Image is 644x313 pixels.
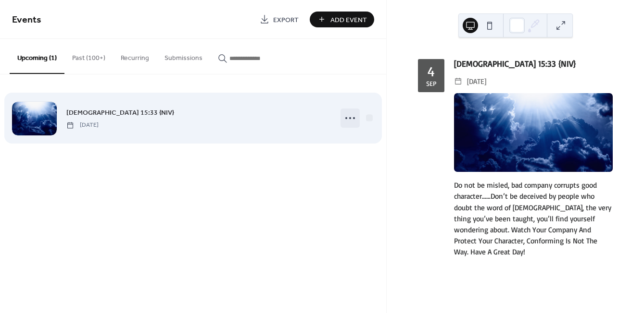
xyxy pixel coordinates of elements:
[10,39,64,74] button: Upcoming (1)
[64,39,113,73] button: Past (100+)
[157,39,210,73] button: Submissions
[454,180,613,257] div: Do not be misled, bad company corrupts good character……Don’t be deceived by people who doubt the ...
[467,75,486,87] span: [DATE]
[12,11,41,29] span: Events
[428,65,435,78] div: 4
[253,12,306,27] a: Export
[66,108,174,118] span: [DEMOGRAPHIC_DATA] 15:33 {NIV}
[330,15,367,25] span: Add Event
[454,57,613,70] div: [DEMOGRAPHIC_DATA] 15:33 {NIV}
[66,107,174,118] a: [DEMOGRAPHIC_DATA] 15:33 {NIV}
[66,121,99,130] span: [DATE]
[273,15,299,25] span: Export
[426,80,436,87] div: Sep
[113,39,157,73] button: Recurring
[310,12,374,27] button: Add Event
[454,75,463,87] div: ​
